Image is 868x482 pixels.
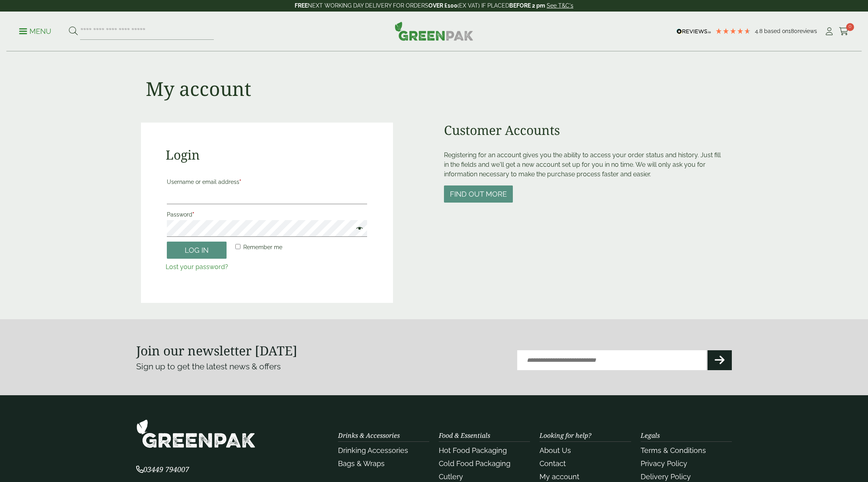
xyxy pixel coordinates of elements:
span: 03449 794007 [136,464,189,474]
p: Menu [19,27,51,36]
a: Menu [19,27,51,35]
span: Based on [764,28,788,34]
a: Drinking Accessories [338,446,408,455]
i: My Account [824,27,834,35]
a: Find out more [444,191,513,198]
strong: Join our newsletter [DATE] [136,342,297,359]
img: REVIEWS.io [676,29,711,34]
a: Cutlery [439,472,463,481]
p: Registering for an account gives you the ability to access your order status and history. Just fi... [444,150,727,179]
div: 4.78 Stars [715,27,751,35]
a: Contact [540,459,566,468]
a: Hot Food Packaging [439,446,507,455]
strong: FREE [295,2,308,9]
a: Delivery Policy [641,472,691,481]
h2: Customer Accounts [444,123,727,138]
input: Remember me [235,244,240,249]
span: 4.8 [755,28,764,34]
a: About Us [540,446,571,455]
img: GreenPak Supplies [395,21,473,41]
a: Terms & Conditions [641,446,706,455]
button: Find out more [444,185,513,203]
a: Lost your password? [166,263,228,271]
span: Remember me [243,244,282,250]
label: Password [167,209,367,220]
i: Cart [839,27,849,35]
h1: My account [146,77,251,100]
a: See T&C's [547,2,573,9]
a: 03449 794007 [136,466,189,474]
h2: Login [166,147,368,162]
p: Sign up to get the latest news & offers [136,360,404,373]
span: 180 [788,28,798,34]
a: Privacy Policy [641,459,687,468]
a: Bags & Wraps [338,459,385,468]
strong: OVER £100 [428,2,457,9]
a: My account [540,472,579,481]
span: 0 [846,23,854,31]
a: 0 [839,25,849,37]
strong: BEFORE 2 pm [509,2,545,9]
img: GreenPak Supplies [136,419,256,448]
a: Cold Food Packaging [439,459,510,468]
button: Log in [167,242,227,259]
span: reviews [798,28,817,34]
label: Username or email address [167,176,367,187]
